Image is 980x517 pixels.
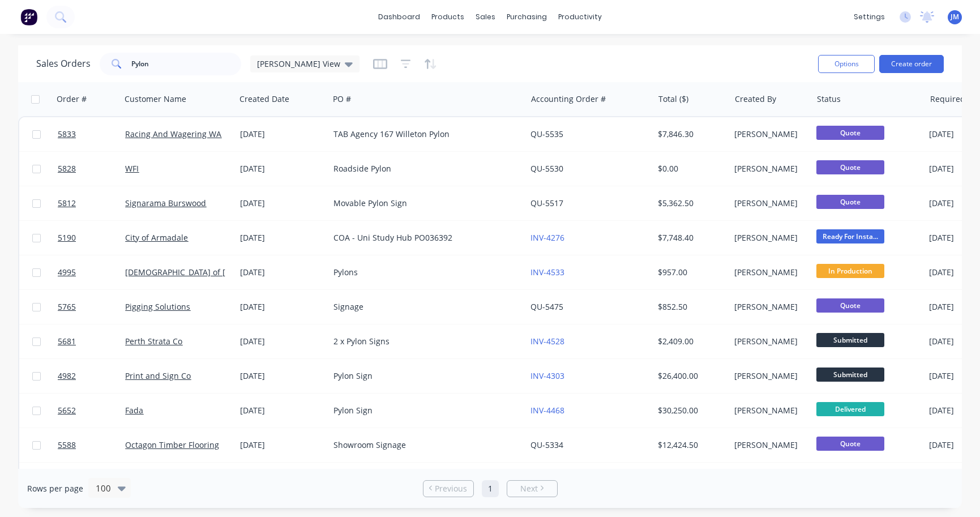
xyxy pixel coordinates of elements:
a: Previous page [423,483,473,494]
a: 5202 [58,463,125,497]
div: $852.50 [658,301,722,313]
span: JM [951,12,959,22]
div: Total ($) [658,93,688,105]
a: dashboard [373,8,426,25]
div: Movable Pylon Sign [333,198,512,209]
div: products [426,8,470,25]
div: 2 x Pylon Signs [333,336,512,347]
span: Quote [816,437,884,451]
div: purchasing [501,8,553,25]
a: City of Armadale [125,232,188,243]
div: [PERSON_NAME] [734,405,804,416]
div: [DATE] [240,370,324,382]
span: 5588 [58,439,76,451]
a: 5652 [58,394,125,428]
span: 5828 [58,163,76,174]
span: [PERSON_NAME] View [257,58,340,70]
div: settings [848,8,891,25]
div: [DATE] [240,301,324,313]
div: $0.00 [658,163,722,174]
span: 5812 [58,198,76,209]
div: [DATE] [240,405,324,416]
div: $7,748.40 [658,232,722,243]
div: [PERSON_NAME] [734,439,804,451]
a: Fada [125,405,143,416]
h1: Sales Orders [36,58,91,69]
div: productivity [553,8,607,25]
a: 5190 [58,221,125,255]
div: [PERSON_NAME] [734,267,804,278]
a: 5833 [58,117,125,151]
a: Signarama Burswood [125,198,206,208]
a: WFI [125,163,139,174]
a: Perth Strata Co [125,336,182,347]
ul: Pagination [418,480,562,497]
a: INV-4276 [530,232,564,243]
a: 4982 [58,359,125,393]
div: Roadside Pylon [333,163,512,174]
div: $30,250.00 [658,405,722,416]
div: Created By [735,93,776,105]
div: COA - Uni Study Hub PO036392 [333,232,512,243]
div: [DATE] [240,267,324,278]
div: Pylons [333,267,512,278]
div: $26,400.00 [658,370,722,382]
a: 5681 [58,324,125,358]
a: Racing And Wagering WA [125,129,221,139]
div: [PERSON_NAME] [734,198,804,209]
a: INV-4533 [530,267,564,277]
div: Status [817,93,841,105]
button: Create order [879,55,944,73]
div: $12,424.50 [658,439,722,451]
span: 5833 [58,129,76,140]
span: 5652 [58,405,76,416]
span: In Production [816,264,884,278]
div: [PERSON_NAME] [734,336,804,347]
a: QU-5334 [530,439,563,450]
div: [DATE] [240,336,324,347]
div: [PERSON_NAME] [734,232,804,243]
span: Rows per page [27,483,83,494]
a: QU-5475 [530,301,563,312]
span: Submitted [816,333,884,347]
span: Quote [816,298,884,313]
a: Next page [507,483,557,494]
div: Created Date [239,93,289,105]
div: $957.00 [658,267,722,278]
a: QU-5530 [530,163,563,174]
div: [DATE] [240,129,324,140]
a: 5828 [58,152,125,186]
div: [DATE] [240,439,324,451]
a: Pigging Solutions [125,301,190,312]
div: $5,362.50 [658,198,722,209]
img: Factory [20,8,37,25]
a: Octagon Timber Flooring [125,439,219,450]
div: Showroom Signage [333,439,512,451]
span: Previous [435,483,467,494]
a: QU-5535 [530,129,563,139]
div: [PERSON_NAME] [734,163,804,174]
div: [DATE] [240,198,324,209]
span: Submitted [816,368,884,382]
span: Quote [816,160,884,174]
a: QU-5517 [530,198,563,208]
div: PO # [333,93,351,105]
a: Print and Sign Co [125,370,191,381]
span: Ready For Insta... [816,229,884,243]
div: [PERSON_NAME] [734,370,804,382]
a: Page 1 is your current page [482,480,499,497]
div: Accounting Order # [531,93,606,105]
span: Next [520,483,538,494]
div: $2,409.00 [658,336,722,347]
div: TAB Agency 167 Willeton Pylon [333,129,512,140]
div: Pylon Sign [333,405,512,416]
a: 4995 [58,255,125,289]
a: INV-4303 [530,370,564,381]
div: [DATE] [240,232,324,243]
div: [DATE] [240,163,324,174]
a: INV-4468 [530,405,564,416]
a: INV-4528 [530,336,564,347]
div: $7,846.30 [658,129,722,140]
div: sales [470,8,501,25]
span: 5190 [58,232,76,243]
